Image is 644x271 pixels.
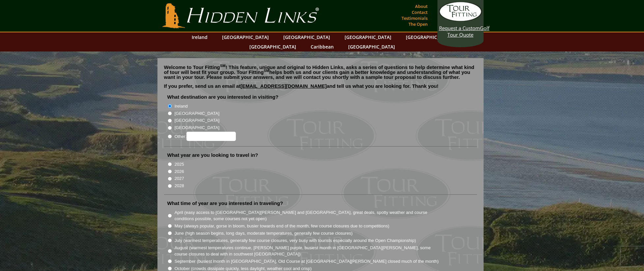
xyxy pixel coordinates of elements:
[407,19,429,29] a: The Open
[439,2,482,38] a: Request a CustomGolf Tour Quote
[175,161,184,168] label: 2025
[175,132,236,141] label: Other:
[175,223,389,229] label: May (always popular, gorse in bloom, busier towards end of the month, few course closures due to ...
[175,237,416,244] label: July (warmest temperatures, generally few course closures, very busy with tourists especially aro...
[175,103,188,110] label: Ireland
[175,175,184,182] label: 2027
[220,64,226,68] sup: SM
[403,32,456,42] a: [GEOGRAPHIC_DATA]
[400,14,429,23] a: Testimonials
[341,32,395,42] a: [GEOGRAPHIC_DATA]
[219,32,272,42] a: [GEOGRAPHIC_DATA]
[413,2,429,11] a: About
[167,200,283,207] label: What time of year are you interested in traveling?
[175,258,439,265] label: September (busiest month in [GEOGRAPHIC_DATA], Old Course at [GEOGRAPHIC_DATA][PERSON_NAME] close...
[175,209,439,222] label: April (easy access to [GEOGRAPHIC_DATA][PERSON_NAME] and [GEOGRAPHIC_DATA], great deals, spotty w...
[175,110,219,117] label: [GEOGRAPHIC_DATA]
[240,83,327,89] a: [EMAIL_ADDRESS][DOMAIN_NAME]
[246,42,299,51] a: [GEOGRAPHIC_DATA]
[307,42,337,51] a: Caribbean
[175,168,184,175] label: 2026
[167,94,279,100] label: What destination are you interested in visiting?
[175,245,439,257] label: August (warmest temperatures continue, [PERSON_NAME] purple, busiest month in [GEOGRAPHIC_DATA][P...
[410,8,429,17] a: Contact
[175,117,219,124] label: [GEOGRAPHIC_DATA]
[264,69,269,73] sup: SM
[167,152,258,158] label: What year are you looking to travel in?
[345,42,398,51] a: [GEOGRAPHIC_DATA]
[439,25,480,31] span: Request a Custom
[164,84,477,93] p: If you prefer, send us an email at and tell us what you are looking for. Thank you!
[186,132,236,141] input: Other:
[175,124,219,131] label: [GEOGRAPHIC_DATA]
[175,183,184,189] label: 2028
[175,230,353,237] label: June (high season begins, long days, moderate temperatures, generally few course closures)
[164,65,477,80] p: Welcome to Tour Fitting ! This feature, unique and original to Hidden Links, asks a series of que...
[280,32,333,42] a: [GEOGRAPHIC_DATA]
[188,32,211,42] a: Ireland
